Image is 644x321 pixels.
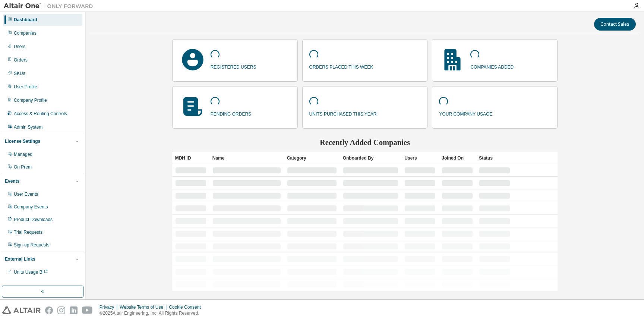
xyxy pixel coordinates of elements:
[309,62,373,70] p: orders placed this week
[14,191,38,197] div: User Events
[14,111,67,117] div: Access & Routing Controls
[14,70,25,76] div: SKUs
[14,270,48,275] span: Units Usage BI
[442,152,473,164] div: Joined On
[14,57,28,63] div: Orders
[14,17,37,23] div: Dashboard
[14,44,25,50] div: Users
[169,304,205,310] div: Cookie Consent
[4,2,97,10] img: Altair One
[172,138,558,147] h2: Recently Added Companies
[14,30,37,36] div: Companies
[343,152,399,164] div: Onboarded By
[439,109,492,117] p: your company usage
[175,152,206,164] div: MDH ID
[120,304,169,310] div: Website Terms of Use
[404,152,436,164] div: Users
[287,152,337,164] div: Category
[82,306,93,314] img: youtube.svg
[211,109,251,117] p: pending orders
[14,97,47,103] div: Company Profile
[14,164,32,170] div: On Prem
[2,306,41,314] img: altair_logo.svg
[14,124,42,130] div: Admin System
[57,306,65,314] img: instagram.svg
[14,204,48,210] div: Company Events
[479,152,510,164] div: Status
[211,62,256,70] p: registered users
[212,152,281,164] div: Name
[309,109,377,117] p: units purchased this year
[594,18,636,31] button: Contact Sales
[14,84,37,90] div: User Profile
[5,138,40,144] div: License Settings
[470,62,514,70] p: companies added
[14,242,49,248] div: Sign-up Requests
[70,306,78,314] img: linkedin.svg
[100,304,120,310] div: Privacy
[5,178,19,184] div: Events
[14,229,42,235] div: Trial Requests
[45,306,53,314] img: facebook.svg
[14,151,32,157] div: Managed
[5,256,35,262] div: External Links
[100,310,205,317] p: © 2025 Altair Engineering, Inc. All Rights Reserved.
[14,217,53,223] div: Product Downloads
